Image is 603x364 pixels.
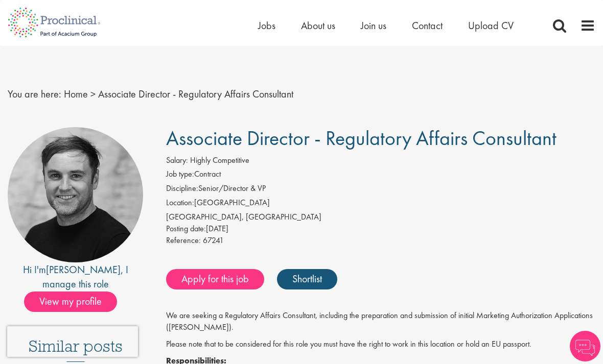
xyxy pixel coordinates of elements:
[166,168,595,183] li: Contract
[46,263,121,276] a: [PERSON_NAME]
[8,87,61,101] span: You are here:
[166,223,206,234] span: Posting date:
[166,223,595,235] div: [DATE]
[166,269,264,289] a: Apply for this job
[166,211,595,223] div: [GEOGRAPHIC_DATA], [GEOGRAPHIC_DATA]
[24,294,127,307] a: View my profile
[190,155,249,165] span: Highly Competitive
[64,87,88,101] a: breadcrumb link
[468,19,514,32] a: Upload CV
[166,183,198,195] label: Discipline:
[412,19,443,32] a: Contact
[166,168,194,180] label: Job type:
[361,19,386,32] a: Join us
[90,87,96,101] span: >
[203,235,224,246] span: 67241
[8,262,143,292] div: Hi I'm , I manage this role
[301,19,335,32] a: About us
[24,292,117,312] span: View my profile
[166,125,556,151] span: Associate Director - Regulatory Affairs Consultant
[166,183,595,197] li: Senior/Director & VP
[166,310,595,333] p: We are seeking a Regulatory Affairs Consultant, including the preparation and submission of initi...
[98,87,293,101] span: Associate Director - Regulatory Affairs Consultant
[258,19,275,32] a: Jobs
[166,197,595,211] li: [GEOGRAPHIC_DATA]
[166,197,194,209] label: Location:
[8,127,143,262] img: imeage of recruiter Peter Duvall
[277,269,337,289] a: Shortlist
[166,155,188,166] label: Salary:
[7,326,138,357] iframe: reCAPTCHA
[166,235,201,247] label: Reference:
[570,331,600,361] img: Chatbot
[166,338,595,350] p: Please note that to be considered for this role you must have the right to work in this location ...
